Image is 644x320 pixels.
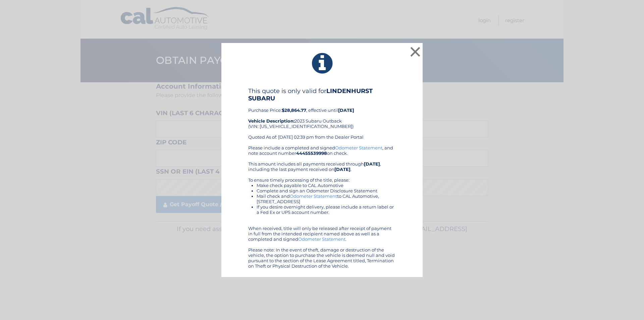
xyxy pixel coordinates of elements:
[364,161,380,167] b: [DATE]
[409,45,422,58] button: ×
[257,188,396,193] li: Complete and sign an Odometer Disclosure Statement
[334,167,351,172] b: [DATE]
[248,87,373,102] b: LINDENHURST SUBARU
[248,145,396,269] div: Please include a completed and signed , and note account number on check. This amount includes al...
[298,236,345,242] a: Odometer Statement
[257,193,396,204] li: Mail check and to CAL Automotive, [STREET_ADDRESS]
[248,87,396,145] div: Purchase Price: , effective until 2023 Subaru Outback (VIN: [US_VEHICLE_IDENTIFICATION_NUMBER]) Q...
[257,183,396,188] li: Make check payable to CAL Automotive
[282,107,306,113] b: $28,864.77
[248,87,396,102] h4: This quote is only valid for
[248,118,294,124] strong: Vehicle Description:
[335,145,382,150] a: Odometer Statement
[338,107,354,113] b: [DATE]
[290,193,337,199] a: Odometer Statement
[296,150,327,156] b: 44455539998
[257,204,396,215] li: If you desire overnight delivery, please include a return label or a Fed Ex or UPS account number.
